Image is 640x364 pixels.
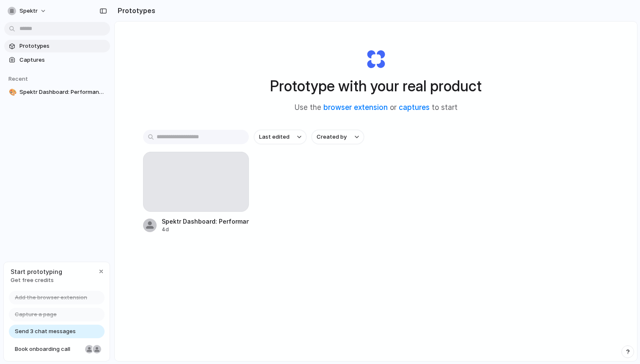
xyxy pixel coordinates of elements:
button: Last edited [254,130,306,144]
span: Add the browser extension [15,293,87,302]
span: Created by [317,133,347,141]
span: Get free credits [11,276,62,285]
span: Spektr [19,7,38,15]
div: Spektr Dashboard: Performance Metrics Section [162,217,249,226]
span: Last edited [259,133,290,141]
button: Spektr [4,4,51,18]
a: Prototypes [4,40,110,52]
span: Spektr Dashboard: Performance Metrics Section [19,88,107,96]
span: Book onboarding call [15,345,82,353]
div: 4d [162,226,249,233]
span: Capture a page [15,310,57,319]
span: Use the or to start [295,102,458,113]
h2: Prototypes [114,5,155,16]
a: browser extension [323,103,388,112]
a: Spektr Dashboard: Performance Metrics Section4d [143,152,249,233]
button: 🎨 [8,88,16,96]
span: Prototypes [19,42,107,50]
span: Captures [19,56,107,64]
a: Captures [4,54,110,66]
span: Recent [8,75,28,82]
button: Created by [312,130,364,144]
a: 🎨Spektr Dashboard: Performance Metrics Section [4,86,110,99]
h1: Prototype with your real product [270,75,482,97]
span: Send 3 chat messages [15,327,76,336]
div: Nicole Kubica [84,344,94,354]
a: Book onboarding call [9,342,105,356]
div: Christian Iacullo [92,344,102,354]
div: 🎨 [9,88,15,97]
span: Start prototyping [11,267,62,276]
a: captures [399,103,430,112]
